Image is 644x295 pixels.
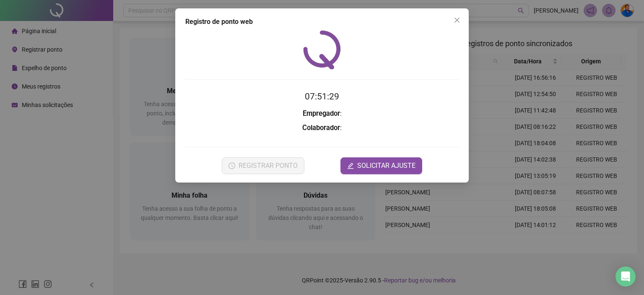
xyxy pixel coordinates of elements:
[185,108,459,119] h3: :
[303,30,341,69] img: QRPoint
[305,91,339,102] time: 07:51:29
[302,124,340,132] strong: Colaborador
[185,123,459,133] h3: :
[222,157,304,174] button: REGISTRAR PONTO
[185,17,459,27] div: Registro de ponto web
[347,162,354,169] span: edit
[303,110,340,117] strong: Empregador
[615,266,636,287] div: Open Intercom Messenger
[454,17,460,23] span: close
[357,161,415,171] span: SOLICITAR AJUSTE
[450,13,464,27] button: Close
[340,157,422,174] button: editSOLICITAR AJUSTE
